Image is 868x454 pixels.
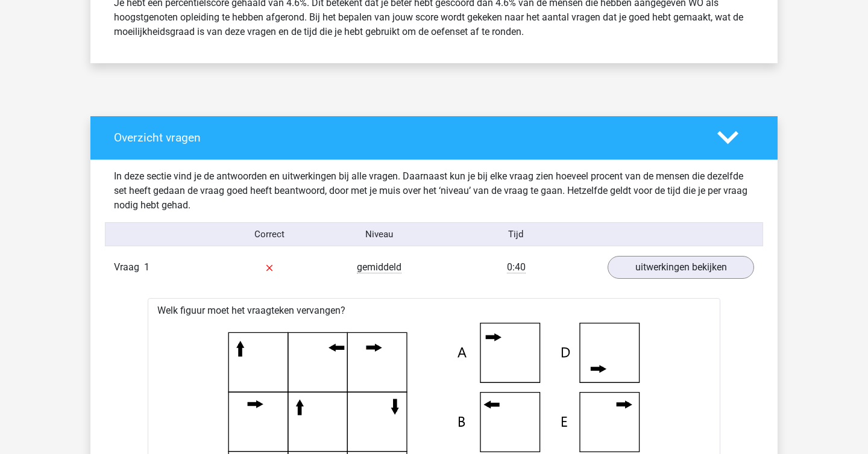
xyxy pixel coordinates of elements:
[357,261,401,273] span: gemiddeld
[507,261,526,273] span: 0:40
[105,169,763,213] div: In deze sectie vind je de antwoorden en uitwerkingen bij alle vragen. Daarnaast kun je bij elke v...
[324,228,434,241] div: Niveau
[114,131,699,145] h4: Overzicht vragen
[434,228,599,241] div: Tijd
[114,260,144,275] span: Vraag
[608,256,754,279] a: uitwerkingen bekijken
[144,261,149,273] span: 1
[215,228,325,241] div: Correct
